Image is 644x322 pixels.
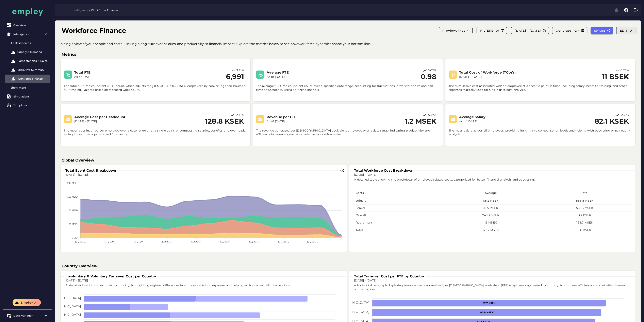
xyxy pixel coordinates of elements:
[63,281,346,290] div: A visualization of turnover costs by country, highlighting regional differences in employee attri...
[13,95,49,98] div: Simulations
[459,120,551,124] p: As of [DATE]
[352,175,635,184] div: A detailed table showing the breakdown of employee-related costs, categorized for better financia...
[64,274,158,279] h3: Involuntary & Voluntary Turnover Cost per Country
[17,59,49,62] div: Competencies & Roles
[537,189,632,197] th: Total
[352,168,415,173] h3: Total Workforce Cost Breakdown
[442,29,469,32] span: Preview: true
[278,241,289,244] tspan: Q4 2024
[67,196,79,198] tspan: 150 MSEK
[459,115,551,119] h3: Average Salary
[235,113,244,117] p: -2.41%
[13,104,49,107] div: Templates
[267,70,358,75] h3: Average FTE
[5,101,50,109] a: Templates
[5,39,50,47] a: All dashboards
[104,241,114,244] tspan: Q1 2024
[477,27,507,34] button: FILTERS (0)
[594,29,605,32] span: SHARE
[89,9,118,12] span: / Workforce Finance
[88,7,120,13] button: / Workforce Finance
[352,189,444,197] th: Costs
[64,125,247,137] p: The mean cost incurred per employee over a date range or at a single point, encompassing salaries...
[205,117,244,125] h2: 128.8 KSEK
[427,113,436,117] p: -5.47%
[480,29,499,32] span: FILTERS (0)
[511,27,549,34] button: [DATE] - [DATE]
[444,212,537,219] td: 245.3 MSEK
[64,81,247,92] p: The total full-time equivalent (FTE) count, which adjusts for [DEMOGRAPHIC_DATA] employees by con...
[74,115,166,119] h3: Average Cost per Headcount
[13,314,42,317] div: Data Manager
[444,197,537,204] td: 68.2 MSEK
[444,189,537,197] th: Average
[591,27,613,34] button: SHARE
[74,120,166,124] p: [DATE] - [DATE]
[352,226,444,234] td: Total
[444,204,537,212] td: 41.5 MSEK
[46,296,81,300] tspan: [GEOGRAPHIC_DATA]
[620,113,629,117] p: -2.41%
[602,73,629,81] h2: 11 BSEK
[537,212,632,219] td: 3.2 BSEK
[595,117,629,125] h2: 82.1 KSEK
[17,50,49,53] div: Supply & Demand
[444,219,537,226] td: 13 MSEK
[5,66,50,74] a: Executive Summary
[220,241,231,244] tspan: Q3 2024
[256,125,440,137] p: The revenue generated per [DEMOGRAPHIC_DATA] equivalent employee over a date range, indicating pr...
[537,197,632,204] td: 886.8 MSEK
[439,27,473,34] button: Preview: true
[69,7,88,13] button: Intelligence
[307,241,318,244] tspan: Q4 2024
[226,73,244,81] h2: 6,991
[75,241,86,244] tspan: Q4 2023
[352,212,444,219] td: Overall
[352,197,444,204] td: Joiners
[17,77,49,80] div: Workforce Finance
[20,301,38,304] span: Empley AI
[236,68,244,73] p: 3.81%
[17,68,49,71] div: Executive Summary
[13,32,42,36] div: Intelligence
[62,52,634,57] h3: Metrics
[444,226,537,234] td: 122.7 MSEK
[62,26,126,35] h1: Workforce Finance
[62,157,634,163] h3: Global Overview
[537,204,632,212] td: 539.3 MSEK
[249,241,260,244] tspan: Q3 2024
[352,219,444,226] td: Retirement
[69,223,79,225] tspan: 50 MSEK
[11,86,49,89] div: Show more
[74,70,166,75] h3: Total FTE
[11,41,49,45] div: All dashboards
[620,29,633,32] span: Edit
[256,81,440,92] p: The average full-time equivalent count over a specified date range, accounting for fluctuations i...
[46,313,81,317] tspan: [GEOGRAPHIC_DATA]
[74,75,166,79] p: As of [DATE]
[5,21,50,29] a: Overview
[421,73,436,81] h2: 0.98
[556,29,579,32] span: Generate PDF
[46,304,81,308] tspan: [GEOGRAPHIC_DATA]
[267,115,358,119] h3: Revenue per FTE
[352,281,635,294] div: A horizontal bar graph displaying turnover costs normalized per [DEMOGRAPHIC_DATA] equivalent (FT...
[191,241,202,244] tspan: Q2 2024
[67,209,79,212] tspan: 100 MSEK
[459,75,551,79] p: [DATE] - [DATE]
[537,219,632,226] td: 168.7 MSEK
[405,117,436,125] h2: 1.2 MSEK
[162,241,173,244] tspan: Q2 2024
[449,125,632,137] p: The mean salary across all employees, providing insight into compensation levels and helping with...
[352,274,426,279] h3: Total Turnover Cost per FTE by Country
[67,182,79,184] tspan: 200 MSEK
[428,68,436,73] p: 0.02%
[5,57,50,65] a: Competencies & Roles
[620,68,629,73] p: -1.75%
[61,42,642,46] p: A single view of your people and costs—linking hiring, turnover, salaries, and productivity to fi...
[13,299,41,306] button: Empley AI
[514,29,541,32] span: [DATE] - [DATE]
[449,81,632,92] p: The cumulative cost associated with an employee at a specific point in time, including salary, be...
[537,226,632,234] td: 1.6 BSEK
[72,237,79,239] tspan: 0 SEK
